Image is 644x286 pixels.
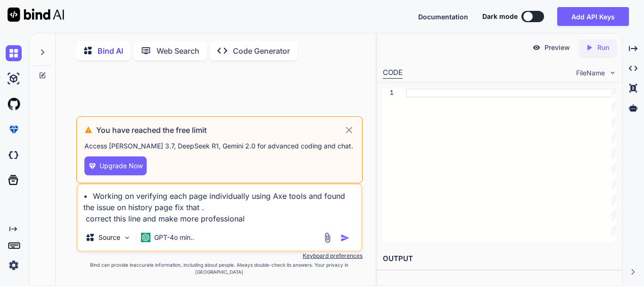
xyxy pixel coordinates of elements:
[123,234,131,242] img: Pick Models
[383,67,403,79] div: CODE
[532,43,541,52] img: preview
[84,141,355,151] p: Access [PERSON_NAME] 3.7, DeepSeek R1, Gemini 2.0 for advanced coding and chat .
[609,69,617,77] img: chevron down
[418,12,468,22] button: Documentation
[377,248,622,270] h2: OUTPUT
[6,147,22,163] img: darkCloudIdeIcon
[8,8,64,22] img: Bind AI
[78,185,361,224] textarea: • Working on verifying each page individually using Axe tools and found the issue on history page...
[418,13,468,21] span: Documentation
[576,68,605,78] span: FileName
[340,233,350,243] img: icon
[557,7,629,26] button: Add API Keys
[6,96,22,112] img: githubLight
[597,43,609,52] p: Run
[98,45,123,57] p: Bind AI
[233,45,290,57] p: Code Generator
[76,261,363,276] p: Bind can provide inaccurate information, including about people. Always double-check its answers....
[6,122,22,138] img: premium
[157,45,199,57] p: Web Search
[99,161,143,171] span: Upgrade Now
[96,124,344,136] h3: You have reached the free limit
[6,45,22,61] img: chat
[154,233,194,242] p: GPT-4o min..
[6,257,22,273] img: settings
[6,71,22,87] img: ai-studio
[322,232,333,243] img: attachment
[383,89,394,98] div: 1
[99,233,120,242] p: Source
[76,252,363,260] p: Keyboard preferences
[545,43,570,52] p: Preview
[482,12,518,21] span: Dark mode
[141,233,150,242] img: GPT-4o mini
[84,156,147,175] button: Upgrade Now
